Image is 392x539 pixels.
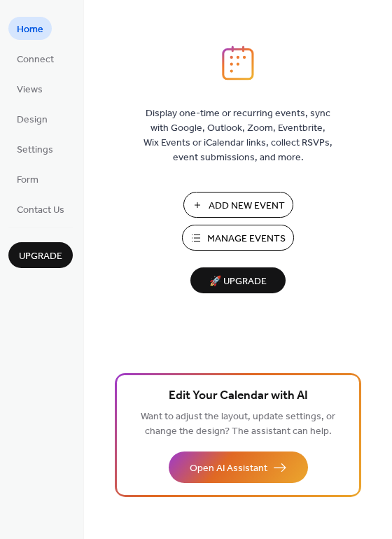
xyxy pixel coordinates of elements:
[169,451,308,483] button: Open AI Assistant
[207,232,286,246] span: Manage Events
[8,47,62,70] a: Connect
[8,107,56,130] a: Design
[182,225,294,251] button: Manage Events
[8,77,51,100] a: Views
[17,113,48,127] span: Design
[183,192,293,218] button: Add New Event
[17,203,64,218] span: Contact Us
[143,106,332,165] span: Display one-time or recurring events, sync with Google, Outlook, Zoom, Eventbrite, Wix Events or ...
[169,386,308,406] span: Edit Your Calendar with AI
[17,83,43,97] span: Views
[8,17,52,40] a: Home
[190,267,286,293] button: 🚀 Upgrade
[19,249,62,264] span: Upgrade
[8,197,73,220] a: Contact Us
[17,52,54,67] span: Connect
[141,407,335,441] span: Want to adjust the layout, update settings, or change the design? The assistant can help.
[222,45,254,80] img: logo_icon.svg
[17,22,43,37] span: Home
[8,242,73,268] button: Upgrade
[8,167,47,190] a: Form
[8,137,62,160] a: Settings
[17,173,38,188] span: Form
[209,199,285,213] span: Add New Event
[17,143,53,157] span: Settings
[190,461,267,476] span: Open AI Assistant
[199,272,277,291] span: 🚀 Upgrade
